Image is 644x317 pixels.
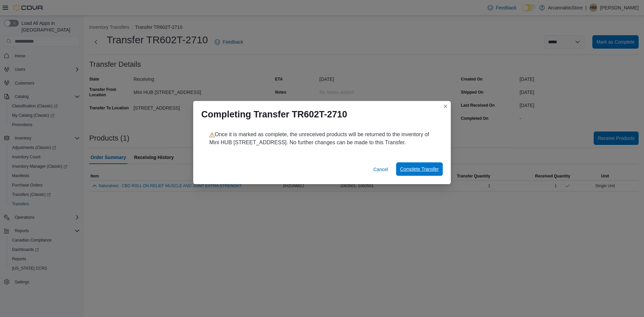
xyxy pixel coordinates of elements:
button: Cancel [371,163,391,176]
button: Closes this modal window [441,102,449,110]
h1: Completing Transfer TR602T-2710 [201,109,347,120]
span: Complete Transfer [400,166,439,172]
button: Complete Transfer [396,162,443,176]
p: Once it is marked as complete, the unreceived products will be returned to the inventory of Mini ... [209,130,435,147]
span: Cancel [373,166,388,173]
